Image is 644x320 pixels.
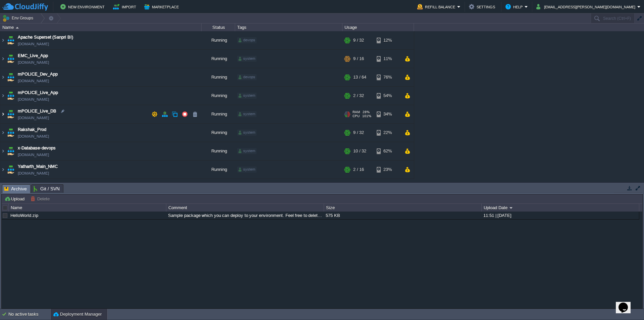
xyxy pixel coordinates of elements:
div: Upload Date [482,204,639,212]
img: CloudJiffy [2,3,48,11]
div: Running [202,161,235,179]
a: [DOMAIN_NAME] [18,133,49,140]
div: devops [237,37,257,43]
div: devops [237,74,257,80]
button: Refill Balance [417,3,457,11]
span: CPU [353,114,360,118]
div: Running [202,142,235,160]
img: AMDAwAAAACH5BAEAAAAALAAAAAABAAEAAAICRAEAOw== [0,50,6,68]
div: system [237,93,257,99]
div: Name [1,24,201,31]
img: AMDAwAAAACH5BAEAAAAALAAAAAABAAEAAAICRAEAOw== [6,87,15,105]
img: AMDAwAAAACH5BAEAAAAALAAAAAABAAEAAAICRAEAOw== [0,68,6,86]
div: 575 KB [324,212,481,219]
span: 101% [362,114,371,118]
img: AMDAwAAAACH5BAEAAAAALAAAAAABAAEAAAICRAEAOw== [0,87,6,105]
a: Rakshak_Prod [18,126,46,133]
div: Running [202,124,235,142]
img: AMDAwAAAACH5BAEAAAAALAAAAAABAAEAAAICRAEAOw== [6,142,15,160]
span: [DOMAIN_NAME] [18,115,49,121]
div: system [237,130,257,136]
div: Running [202,68,235,86]
div: 9 / 32 [353,31,364,49]
div: Status [202,24,235,31]
a: [DOMAIN_NAME] [18,59,49,66]
img: AMDAwAAAACH5BAEAAAAALAAAAAABAAEAAAICRAEAOw== [6,50,15,68]
div: Sample package which you can deploy to your environment. Feel free to delete and upload a package... [166,212,323,219]
div: system [237,56,257,62]
div: 34% [377,105,398,123]
div: system [237,148,257,154]
a: mPOLICE_Live_DB [18,108,56,115]
img: AMDAwAAAACH5BAEAAAAALAAAAAABAAEAAAICRAEAOw== [6,31,15,49]
div: 10 / 32 [353,142,366,160]
button: Settings [469,3,497,11]
span: [DOMAIN_NAME] [18,151,49,158]
div: Running [202,50,235,68]
button: Upload [4,196,26,202]
div: Comment [167,204,324,212]
a: HelloWorld.zip [10,213,38,218]
div: system [237,167,257,173]
img: AMDAwAAAACH5BAEAAAAALAAAAAABAAEAAAICRAEAOw== [0,105,6,123]
div: 11:51 | [DATE] [482,212,639,219]
div: 13 / 64 [353,68,366,86]
div: No active tasks [8,309,50,320]
button: Help [505,3,525,11]
span: Git / SVN [34,185,60,193]
img: AMDAwAAAACH5BAEAAAAALAAAAAABAAEAAAICRAEAOw== [6,68,15,86]
div: Running [202,105,235,123]
div: 23% [377,161,398,179]
div: 9 / 16 [353,50,364,68]
button: [EMAIL_ADDRESS][PERSON_NAME][DOMAIN_NAME] [536,3,637,11]
button: Import [113,3,138,11]
a: x-Database-devops [18,145,56,151]
a: Apache Superset (Sanpri BI) [18,34,73,41]
img: AMDAwAAAACH5BAEAAAAALAAAAAABAAEAAAICRAEAOw== [0,31,6,49]
button: New Environment [60,3,107,11]
span: mPOLICE_Live_App [18,89,58,96]
div: 12% [377,31,398,49]
img: AMDAwAAAACH5BAEAAAAALAAAAAABAAEAAAICRAEAOw== [6,105,15,123]
a: EMC_Live_App [18,52,48,59]
div: Running [202,87,235,105]
div: 2 / 16 [353,161,364,179]
div: 2 / 32 [353,87,364,105]
a: mPOLICE_Dev_App [18,71,58,78]
img: AMDAwAAAACH5BAEAAAAALAAAAAABAAEAAAICRAEAOw== [6,161,15,179]
a: [DOMAIN_NAME] [18,170,49,177]
span: RAM [353,110,360,114]
button: Marketplace [144,3,181,11]
img: AMDAwAAAACH5BAEAAAAALAAAAAABAAEAAAICRAEAOw== [6,124,15,142]
div: Usage [343,24,414,31]
a: [DOMAIN_NAME] [18,41,49,47]
button: Env Groups [2,13,36,23]
div: 9 / 32 [353,124,364,142]
div: 54% [377,87,398,105]
div: 22% [377,124,398,142]
div: system [237,111,257,117]
span: Archive [4,185,27,193]
iframe: chat widget [616,293,637,313]
div: 62% [377,142,398,160]
img: AMDAwAAAACH5BAEAAAAALAAAAAABAAEAAAICRAEAOw== [0,124,6,142]
a: [DOMAIN_NAME] [18,96,49,103]
a: Yatharth_Main_NMC [18,163,58,170]
img: AMDAwAAAACH5BAEAAAAALAAAAAABAAEAAAICRAEAOw== [0,142,6,160]
div: Name [9,204,166,212]
div: 11% [377,50,398,68]
div: 76% [377,68,398,86]
a: [DOMAIN_NAME] [18,78,49,84]
div: Size [324,204,481,212]
span: 28% [363,110,370,114]
div: Tags [235,24,342,31]
button: Deployment Manager [53,311,102,318]
button: Delete [31,196,52,202]
img: AMDAwAAAACH5BAEAAAAALAAAAAABAAEAAAICRAEAOw== [16,27,19,29]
